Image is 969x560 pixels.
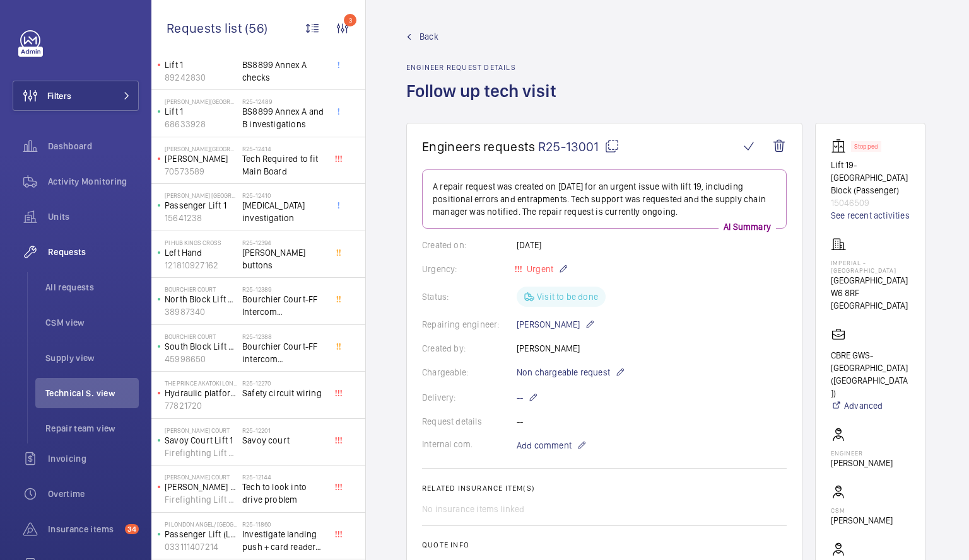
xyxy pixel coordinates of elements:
[165,379,237,387] p: The Prince Akatoki London
[167,20,245,36] span: Requests list
[242,473,326,481] h2: R25-12144
[45,387,139,399] span: Technical S. view
[48,452,139,465] span: Invoicing
[165,212,237,224] p: 15641238
[165,118,237,130] p: 68633928
[242,285,326,293] h2: R25-12389
[165,333,237,340] p: Bourchier Court
[242,333,326,340] h2: R25-12388
[165,246,237,259] p: Left Hand
[831,197,910,209] p: 15046509
[538,139,620,154] span: R25-13001
[242,152,326,178] span: Tech Required to fit Main Board
[165,434,237,447] p: Savoy Court Lift 1
[165,145,237,152] p: [PERSON_NAME][GEOGRAPHIC_DATA]
[48,488,139,500] span: Overtime
[422,484,787,493] h2: Related insurance item(s)
[165,426,237,434] p: [PERSON_NAME] Court
[165,152,237,165] p: [PERSON_NAME]
[165,387,237,399] p: Hydraulic platform lift
[165,540,237,553] p: 033111407214
[165,447,237,459] p: Firefighting Lift - 55803878
[165,528,237,540] p: Passenger Lift (LH at bottom. RH at panel)
[45,281,139,294] span: All requests
[831,506,893,514] p: CSM
[831,259,910,274] p: Imperial - [GEOGRAPHIC_DATA]
[45,316,139,329] span: CSM view
[242,293,326,318] span: Bourchier Court-FF Intercom Investigation.
[165,98,237,105] p: [PERSON_NAME][GEOGRAPHIC_DATA]
[165,293,237,306] p: North Block Lift A - CPN70474
[242,426,326,434] h2: R25-12201
[719,220,776,233] p: AI Summary
[165,340,237,353] p: South Block Lift A - CPN70472
[242,145,326,152] h2: R25-12414
[48,246,139,258] span: Requests
[242,379,326,387] h2: R25-12270
[165,493,237,506] p: Firefighting Lift - 91269204
[242,528,326,553] span: Investigate landing push + card reader issues.
[242,481,326,506] span: Tech to look into drive problem
[242,520,326,528] h2: R25-11860
[48,140,139,152] span: Dashboard
[165,306,237,318] p: 38987340
[242,246,326,271] span: [PERSON_NAME] buttons
[242,434,326,447] span: Savoy court
[422,540,787,549] h2: Quote info
[422,139,536,154] span: Engineers requests
[242,105,326,130] span: BS8899 Annex A and B investigations
[165,199,237,212] p: Passenger Lift 1
[242,191,326,199] h2: R25-12410
[517,390,538,405] p: --
[48,523,120,535] span: Insurance items
[242,239,326,246] h2: R25-12394
[406,79,564,123] h1: Follow up tech visit
[406,63,564,72] h2: Engineer request details
[48,175,139,188] span: Activity Monitoring
[831,209,910,222] a: See recent activities
[831,349,910,399] p: CBRE GWS- [GEOGRAPHIC_DATA] ([GEOGRAPHIC_DATA])
[242,387,326,399] span: Safety circuit wiring
[165,399,237,412] p: 77821720
[165,473,237,481] p: [PERSON_NAME] Court
[165,105,237,118] p: Lift 1
[517,439,572,452] span: Add comment
[45,422,139,435] span: Repair team view
[48,210,139,223] span: Units
[165,191,237,199] p: [PERSON_NAME] [GEOGRAPHIC_DATA]
[854,144,878,149] p: Stopped
[165,353,237,365] p: 45998650
[433,180,776,218] p: A repair request was created on [DATE] for an urgent issue with lift 19, including positional err...
[831,139,851,154] img: elevator.svg
[165,520,237,528] p: PI London Angel/ [GEOGRAPHIC_DATA]
[165,59,237,71] p: Lift 1
[165,239,237,246] p: PI Hub Kings Cross
[165,71,237,84] p: 89242830
[524,264,553,274] span: Urgent
[165,481,237,493] p: [PERSON_NAME] Court Lift 2
[13,81,139,111] button: Filters
[831,449,893,457] p: Engineer
[242,98,326,105] h2: R25-12489
[831,457,893,469] p: [PERSON_NAME]
[165,285,237,293] p: Bourchier Court
[242,340,326,365] span: Bourchier Court-FF intercom Investigation.
[517,366,610,379] span: Non chargeable request
[165,259,237,271] p: 121810927162
[242,199,326,224] span: [MEDICAL_DATA] investigation
[45,351,139,364] span: Supply view
[831,287,910,312] p: W6 8RF [GEOGRAPHIC_DATA]
[831,274,910,287] p: [GEOGRAPHIC_DATA]
[125,524,139,534] span: 34
[47,89,71,102] span: Filters
[517,317,595,332] p: [PERSON_NAME]
[831,514,893,527] p: [PERSON_NAME]
[165,165,237,178] p: 70573589
[831,399,910,412] a: Advanced
[242,59,326,84] span: BS8899 Annex A checks
[420,30,438,43] span: Back
[831,159,910,197] p: Lift 19- [GEOGRAPHIC_DATA] Block (Passenger)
